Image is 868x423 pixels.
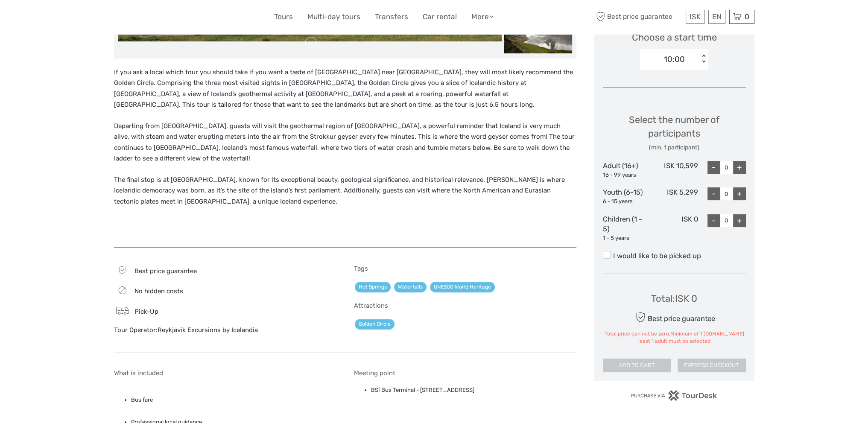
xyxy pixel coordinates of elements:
[471,11,494,23] a: More
[603,161,651,179] div: Adult (16+)
[603,187,651,205] div: Youth (6-15)
[700,55,707,64] div: < >
[274,11,293,23] a: Tours
[603,251,746,261] label: I would like to be picked up
[603,113,746,152] div: Select the number of participants
[708,10,725,24] div: EN
[650,214,698,242] div: ISK 0
[603,359,671,372] button: ADD TO CART
[733,161,746,174] div: +
[394,282,427,292] a: Waterfalls
[678,359,746,372] button: EXPRESS CHECKOUT
[134,308,158,315] span: Pick-Up
[743,12,751,21] span: 0
[354,369,576,377] h5: Meeting point
[603,198,651,206] div: 6 - 15 years
[707,214,720,227] div: -
[98,13,108,23] button: Open LiveChat chat widget
[733,214,746,227] div: +
[131,395,336,405] li: Bus fare
[594,10,684,24] span: Best price guarantee
[690,12,701,21] span: ISK
[650,187,698,205] div: ISK 5,299
[375,11,408,23] a: Transfers
[134,287,183,295] span: No hidden costs
[664,54,685,65] div: 10:00
[707,161,720,174] div: -
[631,390,717,401] img: PurchaseViaTourDesk.png
[134,267,197,275] span: Best price guarantee
[603,234,651,242] div: 1 - 5 years
[158,326,258,334] a: Reykjavik Excursions by Icelandia
[430,282,495,292] a: UNESCO World Heritage
[633,310,715,325] div: Best price guarantee
[355,282,391,292] a: Hot Springs
[603,143,746,152] div: (min. 1 participant)
[603,330,746,345] div: Total price can not be zero.Minimum of 1 [DOMAIN_NAME] least 1 adult must be selected
[423,11,457,23] a: Car rental
[632,31,717,44] span: Choose a start time
[355,319,395,330] a: Golden Circle
[603,214,651,242] div: Children (1 - 5)
[114,369,336,377] h5: What is included
[354,265,576,272] h5: Tags
[114,326,336,335] div: Tour Operator:
[307,11,360,23] a: Multi-day tours
[733,187,746,200] div: +
[114,175,576,207] p: The final stop is at [GEOGRAPHIC_DATA], known for its exceptional beauty, geological significance...
[707,187,720,200] div: -
[651,292,697,305] div: Total : ISK 0
[650,161,698,179] div: ISK 10,599
[114,121,576,164] p: Departing from [GEOGRAPHIC_DATA], guests will visit the geothermal region of [GEOGRAPHIC_DATA], a...
[371,385,576,395] li: BSÍ Bus Terminal - [STREET_ADDRESS]
[603,171,651,179] div: 16 - 99 years
[354,302,576,309] h5: Attractions
[12,15,96,22] p: We're away right now. Please check back later!
[114,67,576,111] p: If you ask a local which tour you should take if you want a taste of [GEOGRAPHIC_DATA] near [GEOG...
